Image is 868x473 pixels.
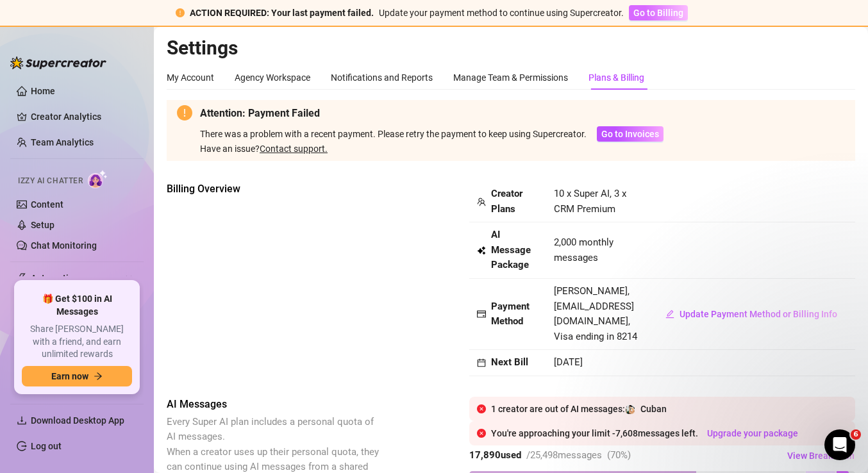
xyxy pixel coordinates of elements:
[477,429,486,438] span: close-circle
[10,56,106,69] img: logo-BBDzfeDw.svg
[607,449,631,461] span: ( 70 %)
[469,449,521,461] strong: 17,890 used
[554,356,583,368] span: [DATE]
[597,126,664,142] button: Go to Invoices
[176,8,185,17] span: exclamation-circle
[629,8,688,18] a: Go to Billing
[491,426,847,440] div: You're approaching your limit - 7,608 messages left.
[88,170,108,188] img: AI Chatter
[680,309,837,319] span: Update Payment Method or Billing Info
[612,349,868,438] iframe: Intercom notifications message
[787,445,855,466] button: View Breakdown
[477,404,486,413] span: close-circle
[190,8,374,18] strong: ACTION REQUIRED: Your last payment failed.
[18,175,83,187] span: Izzy AI Chatter
[22,323,132,361] span: Share [PERSON_NAME] with a friend, and earn unlimited rewards
[31,137,94,147] a: Team Analytics
[94,372,103,381] span: arrow-right
[31,86,55,96] a: Home
[31,220,54,230] a: Setup
[235,71,310,85] div: Agency Workspace
[491,356,528,368] strong: Next Bill
[477,358,486,367] span: calendar
[477,197,486,206] span: team
[31,106,133,127] a: Creator Analytics
[17,273,27,283] span: thunderbolt
[554,235,640,265] span: 2,000 monthly messages
[167,36,855,60] h2: Settings
[491,229,531,270] strong: AI Message Package
[491,188,522,215] strong: Creator Plans
[526,449,602,461] span: / 25,498 messages
[477,310,486,319] span: credit-card
[31,415,124,426] span: Download Desktop App
[633,8,683,18] span: Go to Billing
[655,304,847,324] button: Update Payment Method or Billing Info
[588,71,644,85] div: Plans & Billing
[331,71,433,85] div: Notifications and Reports
[31,199,63,210] a: Content
[177,105,192,120] span: exclamation-circle
[31,240,97,251] a: Chat Monitoring
[51,371,88,381] span: Earn now
[31,441,62,451] a: Log out
[200,107,320,119] strong: Attention: Payment Failed
[17,415,27,426] span: download
[31,268,122,288] span: Automations
[167,181,382,197] span: Billing Overview
[200,142,664,156] div: Have an issue?
[491,402,847,416] div: 1 creator are out of AI messages:
[491,301,530,328] strong: Payment Method
[629,5,688,21] button: Go to Billing
[167,397,382,412] span: AI Messages
[665,310,674,319] span: edit
[851,429,861,440] span: 6
[200,127,587,141] div: There was a problem with a recent payment. Please retry the payment to keep using Supercreator.
[453,71,568,85] div: Manage Team & Permissions
[167,71,214,85] div: My Account
[824,429,855,460] iframe: Intercom live chat
[601,129,659,139] span: Go to Invoices
[22,366,132,386] button: Earn nowarrow-right
[787,451,855,461] span: View Breakdown
[554,188,626,215] span: 10 x Super AI, 3 x CRM Premium
[379,8,624,18] span: Update your payment method to continue using Supercreator.
[260,144,328,154] a: Contact support.
[22,293,132,318] span: 🎁 Get $100 in AI Messages
[554,285,637,342] span: [PERSON_NAME], [EMAIL_ADDRESS][DOMAIN_NAME], Visa ending in 8214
